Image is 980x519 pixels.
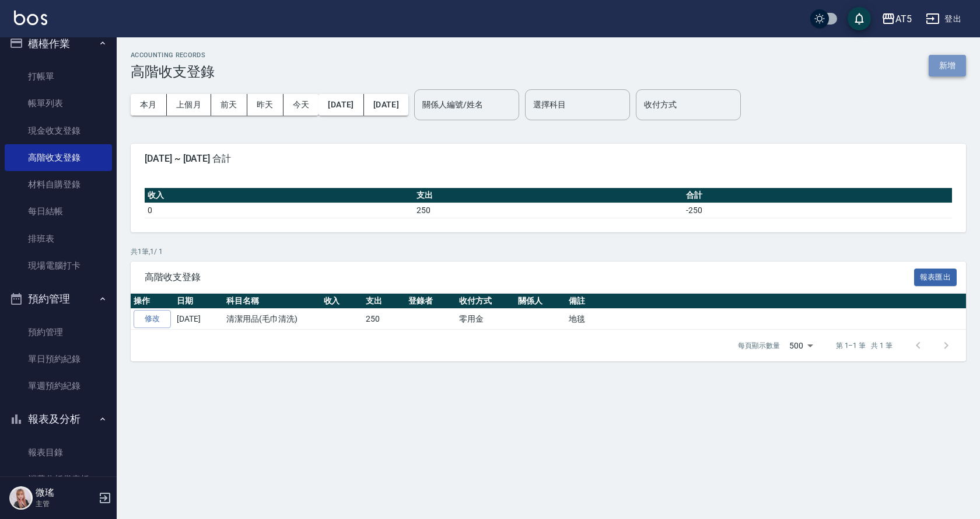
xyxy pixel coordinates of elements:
[405,294,456,309] th: 登錄者
[131,51,215,59] h2: ACCOUNTING RECORDS
[5,466,112,493] a: 消費分析儀表板
[223,294,321,309] th: 科目名稱
[363,309,405,330] td: 250
[929,55,966,76] button: 新增
[5,198,112,225] a: 每日結帳
[738,340,780,351] p: 每頁顯示數量
[914,271,957,282] a: 報表匯出
[5,90,112,117] a: 帳單列表
[566,294,966,309] th: 備註
[456,294,515,309] th: 收付方式
[848,7,871,30] button: save
[5,171,112,198] a: 材料自購登錄
[456,309,515,330] td: 零用金
[785,330,817,361] div: 500
[5,439,112,466] a: 報表目錄
[223,309,321,330] td: 清潔用品(毛巾清洗)
[5,29,112,59] button: 櫃檯作業
[5,63,112,90] a: 打帳單
[134,310,171,328] a: 修改
[145,188,414,203] th: 收入
[145,153,952,165] span: [DATE] ~ [DATE] 合計
[211,94,247,116] button: 前天
[36,499,95,509] p: 主管
[515,294,566,309] th: 關係人
[14,11,47,25] img: Logo
[131,246,966,257] p: 共 1 筆, 1 / 1
[9,486,33,510] img: Person
[36,487,95,499] h5: 微瑤
[683,188,952,203] th: 合計
[318,94,363,116] button: [DATE]
[247,94,283,116] button: 昨天
[174,294,223,309] th: 日期
[5,284,112,314] button: 預約管理
[895,12,912,26] div: AT5
[321,294,363,309] th: 收入
[131,294,174,309] th: 操作
[5,117,112,144] a: 現金收支登錄
[131,64,215,80] h3: 高階收支登錄
[363,294,405,309] th: 支出
[836,340,892,351] p: 第 1–1 筆 共 1 筆
[914,269,957,287] button: 報表匯出
[921,8,966,30] button: 登出
[414,203,682,218] td: 250
[5,372,112,399] a: 單週預約紀錄
[683,203,952,218] td: -250
[131,94,167,116] button: 本月
[5,346,112,372] a: 單日預約紀錄
[145,271,914,283] span: 高階收支登錄
[566,309,966,330] td: 地毯
[145,203,414,218] td: 0
[5,225,112,252] a: 排班表
[167,94,211,116] button: 上個月
[174,309,223,330] td: [DATE]
[5,144,112,171] a: 高階收支登錄
[283,94,319,116] button: 今天
[877,7,916,31] button: AT5
[929,60,966,71] a: 新增
[5,404,112,434] button: 報表及分析
[5,252,112,279] a: 現場電腦打卡
[5,319,112,346] a: 預約管理
[364,94,408,116] button: [DATE]
[414,188,682,203] th: 支出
